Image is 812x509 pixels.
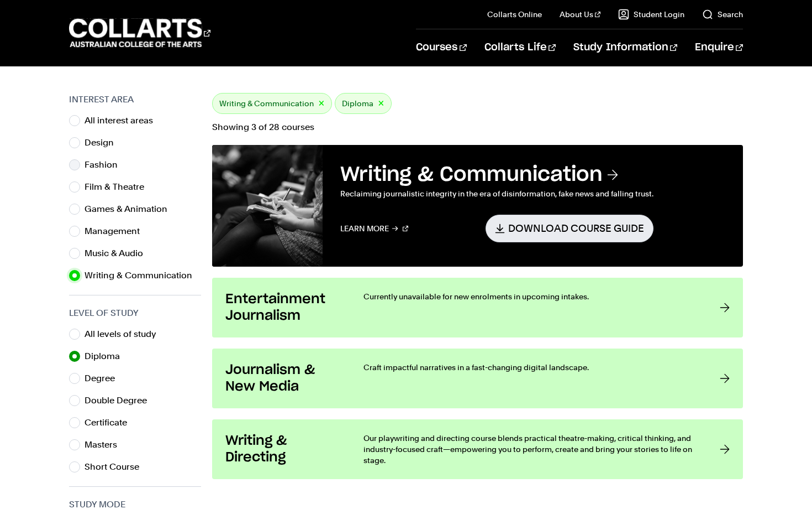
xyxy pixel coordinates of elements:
p: Craft impactful narratives in a fast-changing digital landscape. [363,362,698,373]
label: Design [85,135,123,150]
h3: Journalism & New Media [225,362,341,395]
a: Courses [416,29,466,66]
label: All interest areas [85,113,162,128]
a: Download Course Guide [486,215,653,242]
label: Certificate [85,415,136,430]
a: About Us [560,9,600,20]
label: Writing & Communication [85,268,201,283]
a: Collarts Online [487,9,542,20]
label: Games & Animation [85,201,176,217]
div: Writing & Communication [212,93,332,114]
label: Management [85,224,149,239]
p: Currently unavailable for new enrolments in upcoming intakes. [363,291,698,302]
p: Showing 3 of 28 courses [212,123,743,132]
a: Journalism & New Media Craft impactful narratives in a fast-changing digital landscape. [212,349,743,408]
label: Short Course [85,459,148,475]
button: × [318,97,325,110]
div: Go to homepage [69,17,210,49]
label: All levels of study [85,326,165,342]
label: Fashion [85,157,126,173]
label: Degree [85,371,124,386]
a: Study Information [573,29,677,66]
h3: Writing & Directing [225,433,341,466]
a: Search [702,9,743,20]
a: Enquire [695,29,743,66]
p: Our playwriting and directing course blends practical theatre-making, critical thinking, and indu... [363,433,698,466]
h3: Interest Area [69,93,201,106]
label: Masters [85,437,126,453]
label: Double Degree [85,393,156,408]
p: Reclaiming journalistic integrity in the era of disinformation, fake news and falling trust. [340,187,653,200]
a: Collarts Life [484,29,556,66]
h3: Level of Study [69,307,201,320]
a: Writing & Directing Our playwriting and directing course blends practical theatre-making, critica... [212,419,743,479]
img: Writing & Communication [212,145,323,267]
button: × [378,97,384,110]
label: Diploma [85,349,129,364]
h3: Writing & Communication [340,163,653,187]
a: Student Login [618,9,684,20]
a: Learn More [340,215,408,242]
label: Film & Theatre [85,179,153,195]
a: Entertainment Journalism Currently unavailable for new enrolments in upcoming intakes. [212,278,743,337]
label: Music & Audio [85,246,152,261]
div: Diploma [335,93,392,114]
h3: Entertainment Journalism [225,291,341,324]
